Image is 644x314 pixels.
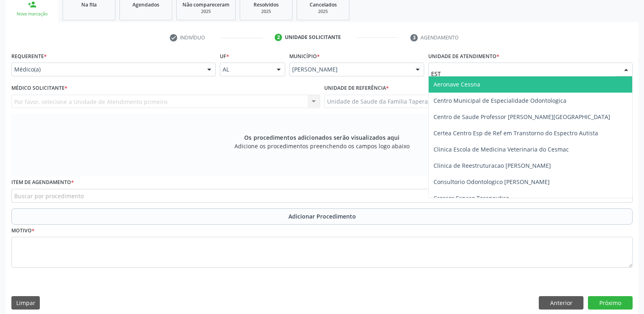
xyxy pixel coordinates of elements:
span: Centro Municipal de Especialidade Odontologica [434,97,566,104]
label: Município [289,50,320,63]
button: Adicionar Procedimento [11,208,633,225]
input: Unidade de atendimento [431,65,616,82]
span: Centro de Saude Professor [PERSON_NAME][GEOGRAPHIC_DATA] [434,113,610,121]
span: Buscar por procedimento [14,192,84,200]
label: Unidade de referência [324,82,389,95]
label: Médico Solicitante [11,82,67,95]
span: [PERSON_NAME] [292,65,408,74]
span: Adicione os procedimentos preenchendo os campos logo abaixo [234,142,410,150]
span: Clinica Escola de Medicina Veterinaria do Cesmac [434,145,569,153]
label: Requerente [11,50,47,63]
span: AL [223,65,269,74]
span: Na fila [81,1,97,8]
label: UF [220,50,229,63]
span: Consultorio Odontologico [PERSON_NAME] [434,178,550,186]
div: Unidade solicitante [285,34,341,41]
span: Resolvidos [254,1,279,8]
span: Médico(a) [14,65,199,74]
div: 2 [275,34,282,41]
button: Próximo [588,296,633,310]
span: Clinica de Reestruturacao [PERSON_NAME] [434,162,551,169]
span: Agendados [132,1,159,8]
span: Crescer Espaco Terapeutico [434,194,509,202]
span: Aeronave Cessna [434,80,480,88]
span: Os procedimentos adicionados serão visualizados aqui [244,133,399,142]
div: 2025 [246,9,286,15]
span: Certea Centro Esp de Ref em Transtorno do Espectro Autista [434,129,598,137]
label: Item de agendamento [11,176,74,189]
div: 2025 [303,9,343,15]
span: Não compareceram [182,1,230,8]
div: Nova marcação [11,11,53,17]
button: Anterior [539,296,583,310]
label: Motivo [11,225,35,237]
span: Adicionar Procedimento [288,212,356,221]
label: Unidade de atendimento [428,50,499,63]
div: 2025 [182,9,230,15]
span: Cancelados [310,1,337,8]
